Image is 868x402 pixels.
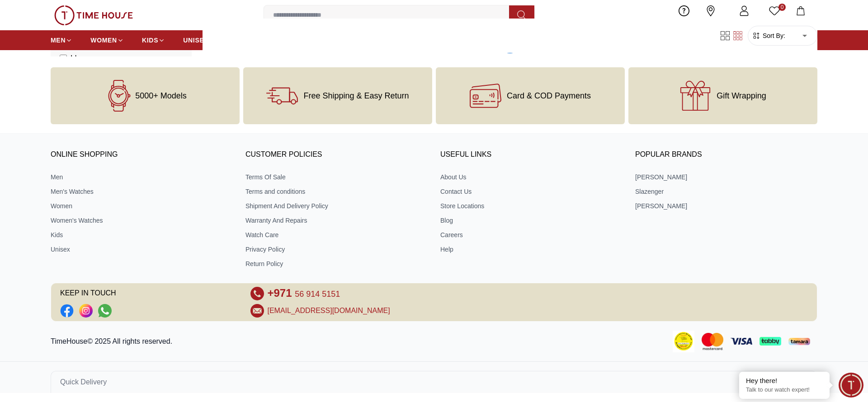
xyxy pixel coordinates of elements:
[245,259,428,268] a: Return Policy
[60,377,107,388] span: Quick Delivery
[268,287,340,300] a: +971 56 914 5151
[183,32,215,48] a: UNISEX
[788,338,810,345] img: Tamara Payment
[635,187,817,196] a: Slazenger
[440,216,623,225] a: Blog
[51,371,817,393] button: Quick Delivery
[731,338,752,345] img: Visa
[788,5,814,26] button: My Bag
[51,173,233,182] a: Men
[60,304,74,318] a: Social Link
[51,36,66,45] span: MEN
[54,5,133,25] img: ...
[71,53,85,64] span: Idee
[98,304,112,318] a: Social Link
[440,148,623,162] h3: USEFUL LINKS
[761,4,788,27] a: 0Wishlist
[839,373,863,397] div: Chat Widget
[778,4,786,11] span: 0
[245,245,428,254] a: Privacy Policy
[761,31,785,40] span: Sort By:
[759,337,781,346] img: Tabby Payment
[694,4,727,27] a: Our Stores
[51,187,233,196] a: Men's Watches
[789,17,812,24] span: My Bag
[440,201,623,210] a: Store Locations
[303,91,409,100] span: Free Shipping & Easy Return
[245,216,428,225] a: Warranty And Repairs
[183,36,208,45] span: UNISEX
[440,187,623,196] a: Contact Us
[90,36,117,45] span: WOMEN
[673,331,694,352] img: Consumer Payment
[752,31,785,40] button: Sort By:
[635,201,817,210] a: [PERSON_NAME]
[245,201,428,210] a: Shipment And Delivery Policy
[635,173,817,182] a: [PERSON_NAME]
[245,230,428,239] a: Watch Care
[51,245,233,254] a: Unisex
[245,148,428,162] h3: CUSTOMER POLICIES
[142,36,158,45] span: KIDS
[717,91,766,100] span: Gift Wrapping
[60,287,238,300] span: KEEP IN TOUCH
[51,201,233,210] a: Women
[295,290,340,299] span: 56 914 5151
[746,376,823,385] div: Hey there!
[51,216,233,225] a: Women's Watches
[51,230,233,239] a: Kids
[440,173,623,182] a: About Us
[507,91,591,100] span: Card & COD Payments
[245,173,428,182] a: Terms Of Sale
[51,148,233,162] h3: ONLINE SHOPPING
[51,32,72,48] a: MEN
[60,55,67,62] input: Idee
[135,91,187,100] span: 5000+ Models
[674,4,694,27] a: Help
[440,230,623,239] a: Careers
[60,304,74,318] li: Facebook
[702,333,723,350] img: Mastercard
[268,305,390,316] a: [EMAIL_ADDRESS][DOMAIN_NAME]
[90,32,124,48] a: WOMEN
[79,304,93,318] a: Social Link
[142,32,165,48] a: KIDS
[440,245,623,254] a: Help
[635,148,817,162] h3: Popular Brands
[51,336,176,347] p: TimeHouse© 2025 All rights reserved.
[746,386,823,394] p: Talk to our watch expert!
[245,187,428,196] a: Terms and conditions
